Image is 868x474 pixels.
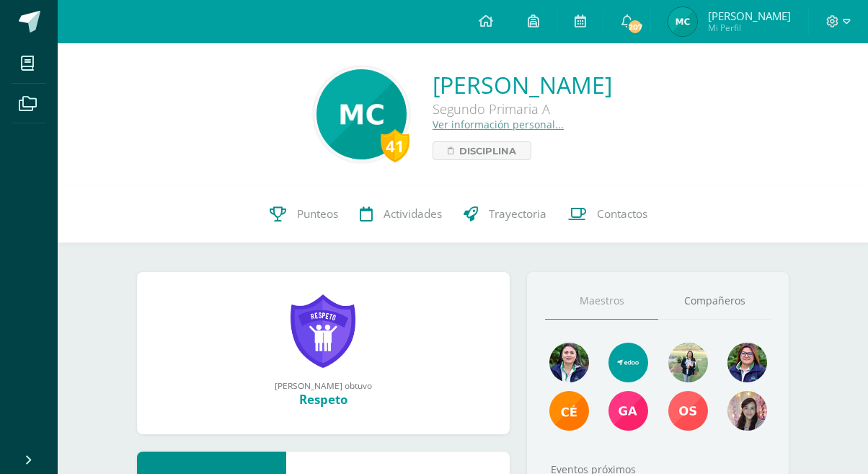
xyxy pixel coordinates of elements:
img: 9fe7580334846c559dff5945f0b8902e.png [549,391,589,431]
span: Actividades [384,206,442,221]
a: [PERSON_NAME] [433,69,612,100]
div: 41 [381,129,409,162]
a: Maestros [545,283,658,320]
span: [PERSON_NAME] [708,9,791,23]
a: Disciplina [433,141,531,160]
div: Segundo Primaria A [433,100,612,118]
span: Disciplina [459,142,516,159]
a: Trayectoria [453,185,557,243]
img: 6d5a2fd91923bdcdf6ceb7918d68c7ef.png [549,343,589,382]
img: 039515826329adeac13191ad17e9990e.png [668,7,697,36]
img: ca1b20564abf16c53663fee9ecb85b8f.png [316,69,407,159]
a: Ver información personal... [433,118,564,131]
span: Punteos [297,206,338,221]
span: Mi Perfil [708,22,791,34]
img: ee938a28e177a3a54d4141a9d3cbdf0a.png [668,391,708,431]
div: [PERSON_NAME] obtuvo [151,379,496,391]
a: Actividades [349,185,453,243]
img: cf67d7227dc04e9ac2421330324811fb.png [727,343,767,382]
img: c3188254262cfb8130bce2ca5e5eafab.png [727,391,767,431]
span: Trayectoria [489,206,546,221]
a: Contactos [557,185,658,243]
a: Punteos [259,185,349,243]
img: 70cc21b8d61c418a4b6ede52432d9ed3.png [608,391,648,431]
a: Compañeros [658,283,771,320]
span: Contactos [597,206,647,221]
img: e1ae573c47586dd2899f7bce97e81822.png [668,343,708,382]
img: e13555400e539d49a325e37c8b84e82e.png [608,343,648,382]
div: Respeto [151,391,496,408]
span: 207 [627,19,643,35]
